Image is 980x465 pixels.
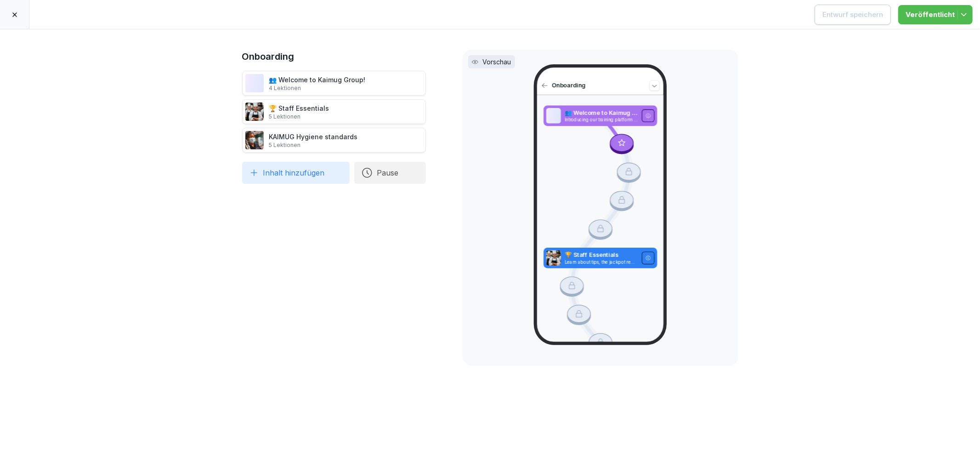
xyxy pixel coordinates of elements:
[269,113,329,120] p: 5 Lektionen
[269,132,358,149] div: KAIMUG Hygiene standards
[269,142,358,149] p: 5 Lektionen
[242,71,426,96] div: 👥 Welcome to Kaimug Group!4 Lektionen
[906,10,965,20] div: Veröffentlicht
[245,102,264,121] img: emm9kqgr7luetz33s5q57ok9.png
[565,259,638,265] p: Learn about tips, the jackpot reward system, and employee discounts at [GEOGRAPHIC_DATA]. Underst...
[898,5,973,24] button: Veröffentlicht
[483,57,511,67] p: Vorschau
[242,99,426,124] div: 🏆 Staff Essentials5 Lektionen
[269,103,329,120] div: 🏆 Staff Essentials
[546,250,561,266] img: emm9kqgr7luetz33s5q57ok9.png
[565,108,638,117] p: 👥 Welcome to Kaimug Group!
[565,251,638,259] p: 🏆 Staff Essentials
[242,50,426,63] h1: Onboarding
[245,131,264,149] img: plkdyso3m91yordpj98kgx40.png
[269,85,366,92] p: 4 Lektionen
[552,81,646,90] p: Onboarding
[822,10,883,20] div: Entwurf speichern
[269,75,366,92] div: 👥 Welcome to Kaimug Group!
[565,117,638,123] p: Introducing our training platform and discover our history and brands as a successful part of our...
[546,108,561,124] img: m6rc5kx248lrf400j31n793r.png
[815,5,891,25] button: Entwurf speichern
[242,162,350,184] button: Inhalt hinzufügen
[242,128,426,153] div: KAIMUG Hygiene standards5 Lektionen
[354,162,426,184] button: Pause
[245,74,264,92] img: m6rc5kx248lrf400j31n793r.png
